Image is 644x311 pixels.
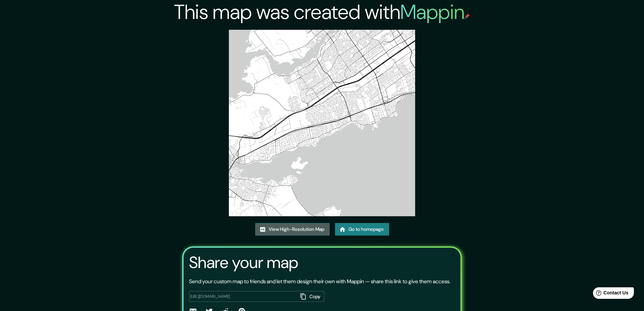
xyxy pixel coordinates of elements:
a: Go to homepage [335,223,389,236]
img: created-map [229,30,415,216]
h3: Share your map [189,253,298,272]
iframe: Help widget launcher [584,285,637,304]
a: View High-Resolution Map [255,223,330,236]
button: Copy [298,291,324,302]
p: Send your custom map to friends and let them design their own with Mappin — share this link to gi... [189,277,450,286]
img: mappin-pin [464,14,470,19]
